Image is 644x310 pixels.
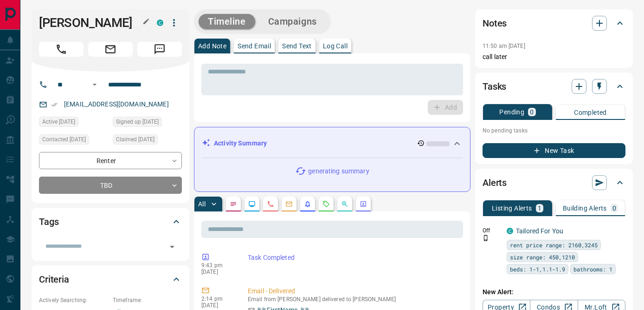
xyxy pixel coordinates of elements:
[39,296,108,304] p: Actively Searching:
[248,286,459,296] p: Email - Delivered
[483,75,625,98] div: Tasks
[42,135,86,144] span: Contacted [DATE]
[214,139,267,148] p: Activity Summary
[39,15,143,30] h1: [PERSON_NAME]
[483,175,507,190] h2: Alerts
[322,200,330,208] svg: Requests
[64,100,169,108] a: [EMAIL_ADDRESS][DOMAIN_NAME]
[199,14,255,29] button: Timeline
[201,269,234,275] p: [DATE]
[483,124,625,138] p: No pending tasks
[39,211,182,233] div: Tags
[341,200,348,208] svg: Opportunities
[483,226,501,235] p: Off
[360,200,367,208] svg: Agent Actions
[39,117,108,130] div: Fri Nov 29 2024
[285,200,293,208] svg: Emails
[483,79,506,94] h2: Tasks
[113,296,182,304] p: Timeframe:
[483,171,625,194] div: Alerts
[573,264,612,274] span: bathrooms: 1
[116,117,159,126] span: Signed up [DATE]
[530,109,534,115] p: 0
[507,228,513,234] div: condos.ca
[612,205,616,211] p: 0
[39,152,182,169] div: Renter
[166,240,179,253] button: Open
[39,177,182,194] div: TBD
[198,43,226,49] p: Add Note
[483,235,489,241] svg: Push Notification Only
[499,109,524,115] p: Pending
[510,264,565,274] span: beds: 1-1,1.1-1.9
[42,117,75,126] span: Active [DATE]
[563,205,607,211] p: Building Alerts
[39,134,108,147] div: Thu May 08 2025
[39,272,69,287] h2: Criteria
[198,201,206,207] p: All
[248,200,256,208] svg: Lead Browsing Activity
[39,42,84,57] span: Call
[483,43,525,49] p: 11:50 am [DATE]
[483,143,625,158] button: New Task
[483,12,625,34] div: Notes
[323,43,348,49] p: Log Call
[51,101,58,108] svg: Email Verified
[516,227,563,235] a: Tailored For You
[483,287,625,297] p: New Alert:
[492,205,532,211] p: Listing Alerts
[248,253,459,263] p: Task Completed
[248,296,459,303] p: Email from [PERSON_NAME] delivered to [PERSON_NAME]
[89,79,100,90] button: Open
[116,135,155,144] span: Claimed [DATE]
[259,14,326,29] button: Campaigns
[510,240,598,250] span: rent price range: 2160,3245
[483,16,507,31] h2: Notes
[113,134,182,147] div: Fri Nov 29 2024
[202,135,463,152] div: Activity Summary
[230,200,237,208] svg: Notes
[113,117,182,130] div: Wed Nov 27 2024
[238,43,271,49] p: Send Email
[39,268,182,290] div: Criteria
[510,252,575,262] span: size range: 450,1210
[308,166,369,176] p: generating summary
[282,43,312,49] p: Send Text
[267,200,274,208] svg: Calls
[201,262,234,269] p: 9:43 pm
[483,52,625,62] p: call later
[304,200,311,208] svg: Listing Alerts
[574,109,607,116] p: Completed
[137,42,182,57] span: Message
[39,214,58,229] h2: Tags
[201,296,234,302] p: 2:14 pm
[201,302,234,309] p: [DATE]
[157,20,163,26] div: condos.ca
[538,205,541,211] p: 1
[88,42,133,57] span: Email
